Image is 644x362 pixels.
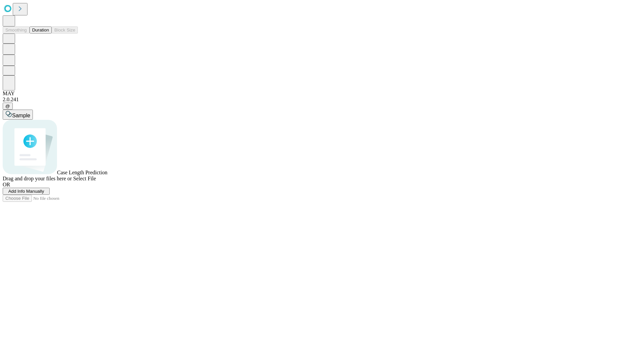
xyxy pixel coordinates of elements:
[12,113,30,118] span: Sample
[8,189,44,194] span: Add Info Manually
[3,176,72,181] span: Drag and drop your files here or
[3,97,641,103] div: 2.0.241
[30,26,52,34] button: Duration
[3,103,13,110] button: @
[3,110,33,120] button: Sample
[3,182,10,187] span: OR
[3,188,50,195] button: Add Info Manually
[5,104,10,109] span: @
[73,176,96,181] span: Select File
[3,90,641,97] div: MAY
[57,170,107,175] span: Case Length Prediction
[52,26,78,34] button: Block Size
[3,26,30,34] button: Smoothing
